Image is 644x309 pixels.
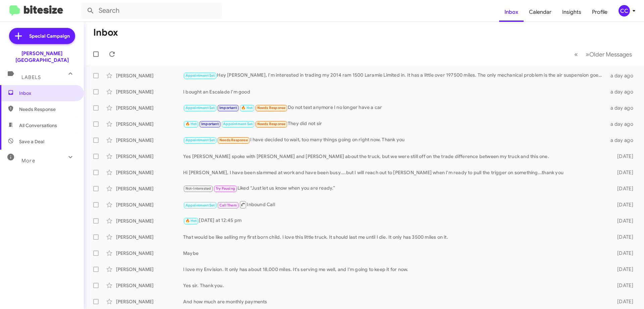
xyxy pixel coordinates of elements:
[606,121,639,127] div: a day ago
[116,169,183,176] div: [PERSON_NAME]
[9,28,75,44] a: Special Campaign
[223,122,253,126] span: Appointment Set
[116,88,183,95] div: [PERSON_NAME]
[185,203,215,207] span: Appointment Set
[586,50,589,59] span: »
[183,200,606,209] div: Inbound Call
[219,106,237,110] span: Important
[201,122,219,126] span: Important
[606,88,639,95] div: a day ago
[606,185,639,192] div: [DATE]
[606,266,639,273] div: [DATE]
[219,203,237,207] span: Call Them
[606,234,639,240] div: [DATE]
[21,74,41,80] span: Labels
[185,186,211,191] span: Not-Interested
[183,88,606,95] div: I bought an Escalade I'm good
[524,2,557,22] a: Calendar
[257,106,286,110] span: Needs Response
[613,5,637,16] button: CC
[19,106,76,113] span: Needs Response
[574,50,578,59] span: «
[19,122,57,129] span: All Conversations
[116,72,183,79] div: [PERSON_NAME]
[219,138,248,142] span: Needs Response
[19,90,76,96] span: Inbox
[116,266,183,273] div: [PERSON_NAME]
[29,33,70,39] span: Special Campaign
[93,27,118,38] h1: Inbox
[116,105,183,111] div: [PERSON_NAME]
[257,122,286,126] span: Needs Response
[183,217,606,225] div: [DATE] at 12:45 pm
[606,218,639,224] div: [DATE]
[185,219,197,223] span: 🔥 Hot
[183,120,606,128] div: They did not sir
[183,282,606,289] div: Yes sir. Thank you.
[241,106,253,110] span: 🔥 Hot
[183,298,606,305] div: And how much are monthly payments
[606,250,639,257] div: [DATE]
[571,47,636,61] nav: Page navigation example
[183,185,606,192] div: Liked “Just let us know when you are ready.”
[116,298,183,305] div: [PERSON_NAME]
[183,136,606,144] div: I have decided to wait, too many things going on right now. Thank you
[557,2,587,22] a: Insights
[19,138,44,145] span: Save a Deal
[606,298,639,305] div: [DATE]
[183,266,606,273] div: I love my Envision. It only has about 18,000 miles. It's serving me well, and I'm going to keep i...
[183,234,606,240] div: That would be like selling my first born child. I love this little truck. It should last me until...
[619,5,630,16] div: CC
[570,47,582,61] button: Previous
[21,158,35,164] span: More
[116,282,183,289] div: [PERSON_NAME]
[116,121,183,127] div: [PERSON_NAME]
[185,122,197,126] span: 🔥 Hot
[216,186,235,191] span: Try Pausing
[183,72,606,79] div: Hey [PERSON_NAME], I'm interested in trading my 2014 ram 1500 Laramie Limited in. It has a little...
[606,72,639,79] div: a day ago
[606,282,639,289] div: [DATE]
[499,2,524,22] a: Inbox
[116,153,183,160] div: [PERSON_NAME]
[116,250,183,257] div: [PERSON_NAME]
[185,106,215,110] span: Appointment Set
[183,104,606,112] div: Do not text anymore I no longer have a car
[587,2,613,22] a: Profile
[116,234,183,240] div: [PERSON_NAME]
[116,201,183,208] div: [PERSON_NAME]
[606,137,639,144] div: a day ago
[185,138,215,142] span: Appointment Set
[81,3,222,19] input: Search
[183,169,606,176] div: Hi [PERSON_NAME], I have been slammed at work and have been busy....but I will reach out to [PERS...
[183,153,606,160] div: Yes [PERSON_NAME] spoke with [PERSON_NAME] and [PERSON_NAME] about the truck, but we were still o...
[589,51,632,58] span: Older Messages
[606,105,639,111] div: a day ago
[183,250,606,257] div: Maybe
[116,218,183,224] div: [PERSON_NAME]
[606,169,639,176] div: [DATE]
[116,137,183,144] div: [PERSON_NAME]
[185,73,215,78] span: Appointment Set
[606,153,639,160] div: [DATE]
[116,185,183,192] div: [PERSON_NAME]
[582,47,636,61] button: Next
[606,201,639,208] div: [DATE]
